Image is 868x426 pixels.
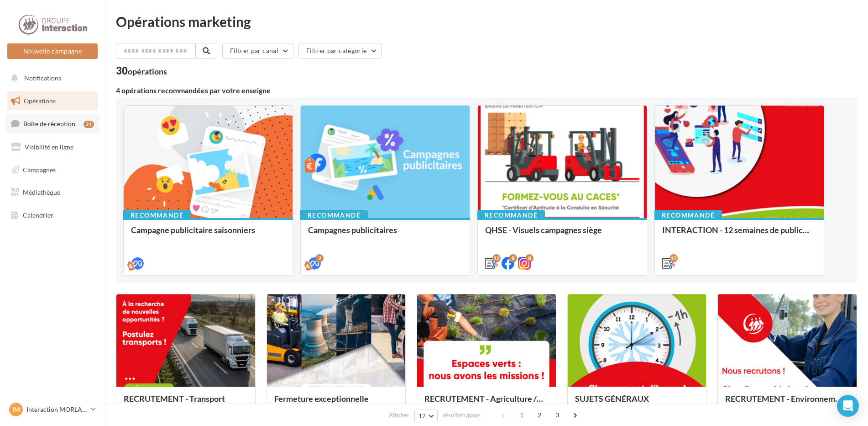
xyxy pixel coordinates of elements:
div: SUJETS GÉNÉRAUX [575,394,699,412]
span: 3 [550,408,565,422]
div: 8 [525,254,533,262]
div: Recommandé [654,210,722,220]
button: Notifications [5,69,96,88]
div: RECRUTEMENT - Agriculture / Espaces verts [424,394,549,412]
div: Open Intercom Messenger [837,395,859,417]
div: 8 [509,254,517,262]
div: 31 [84,121,94,128]
span: Calendrier [23,211,53,219]
p: Interaction MORLAIX [26,405,87,414]
span: Visibilité en ligne [25,143,73,151]
button: 12 [414,410,438,422]
span: Médiathèque [23,188,60,196]
a: IM Interaction MORLAIX [7,401,98,418]
div: 12 [492,254,501,262]
div: Campagne publicitaire saisonniers [131,225,285,244]
div: 4 opérations recommandées par votre enseigne [116,87,857,94]
div: 2 [315,254,324,262]
div: Opérations marketing [116,15,857,28]
button: Filtrer par catégorie [298,43,382,59]
button: Filtrer par canal [222,43,293,59]
div: 12 [669,254,678,262]
div: Campagnes publicitaires [308,225,462,244]
span: IM [12,405,20,414]
span: Notifications [24,74,61,82]
span: 1 [514,408,529,422]
div: QHSE - Visuels campagnes siège [485,225,639,244]
span: Afficher [389,411,409,420]
span: Boîte de réception [23,120,75,128]
a: Médiathèque [5,183,99,202]
a: Boîte de réception31 [5,114,99,133]
div: Fermeture exceptionnelle [274,394,398,412]
span: 12 [418,412,426,420]
div: 30 [116,66,167,76]
div: opérations [128,67,167,75]
div: INTERACTION - 12 semaines de publication [662,225,816,244]
div: Recommandé [123,210,191,220]
span: Campagnes [23,165,56,173]
button: Nouvelle campagne [7,43,98,59]
span: 2 [532,408,547,422]
a: Opérations [5,91,99,111]
a: Visibilité en ligne [5,138,99,157]
div: RECRUTEMENT - Transport [124,394,248,412]
span: résultats/page [443,411,481,420]
a: Calendrier [5,206,99,225]
a: Campagnes [5,160,99,180]
span: Opérations [24,97,56,105]
div: Recommandé [300,210,368,220]
div: Recommandé [477,210,545,220]
div: RECRUTEMENT - Environnement [725,394,849,412]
